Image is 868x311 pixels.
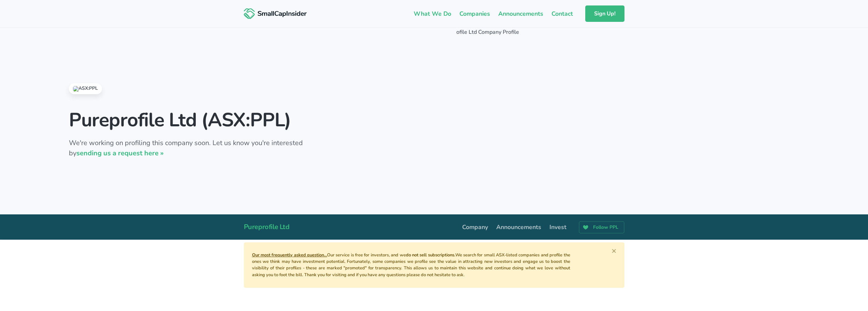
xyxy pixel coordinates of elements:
[612,245,616,256] span: ×
[69,111,315,130] h1: Pureprofile Ltd (ASX:PPL)
[244,8,307,19] img: SmallCapInsider
[406,252,455,258] strong: do not sell subscriptions.
[244,223,290,231] h1: Pureprofile Ltd
[76,149,164,158] a: sending us a request here »
[248,246,574,284] div: Our service is free for investors, and we We search for small ASX-listed companies and profile th...
[545,220,571,234] a: Invest
[585,5,624,22] a: Sign Up!
[547,6,577,21] a: Contact
[410,6,455,21] a: What We Do
[593,224,618,231] span: Follow PPL
[579,221,624,234] a: Follow PPL
[69,138,315,158] p: We're working on profiling this company soon. Let us know you're interested by
[494,6,547,21] a: Announcements
[434,28,519,36] img: Pureprofile Ltd Company Profile
[603,242,624,259] button: Close
[73,86,98,91] img: ASX:PPL
[252,252,327,258] u: Our most frequently asked question...
[455,6,494,21] a: Companies
[492,220,545,234] a: Announcements
[244,221,290,233] a: Pureprofile Ltd
[458,220,492,234] a: Company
